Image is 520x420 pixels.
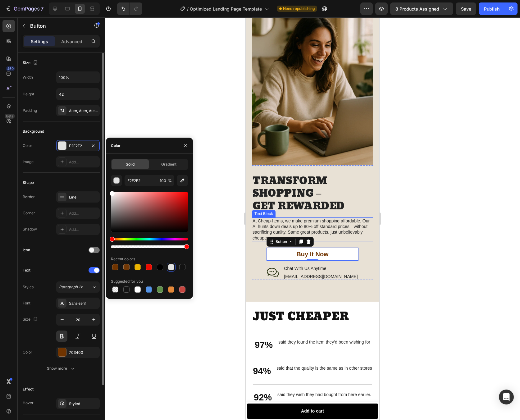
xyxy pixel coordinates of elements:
div: Shadow [23,226,37,232]
div: Undo/Redo [117,2,142,15]
div: Recent colors [111,256,135,262]
span: / [187,6,189,12]
div: Padding [23,108,37,113]
div: E2E2E2 [69,143,87,149]
div: Text [23,267,30,273]
h2: TRANSFORM SHOPPING – GET REWARDED [6,157,127,196]
iframe: Design area [246,17,379,420]
span: Solid [126,162,135,167]
h2: JUST CHEAPER [6,292,127,308]
div: Suggested for you [111,279,143,284]
div: Height [23,91,34,97]
div: Add... [69,227,98,232]
button: Publish [479,2,505,15]
div: Color [23,349,32,355]
div: Corner [23,210,35,216]
div: Hover [23,400,34,406]
div: Color [23,143,32,148]
div: Size [23,59,39,67]
p: Advanced [61,38,82,45]
span: Optimized Landing Page Template [190,6,262,12]
span: Need republishing [283,6,315,11]
div: Shape [23,180,34,185]
p: 97% [9,322,27,334]
div: Color [111,143,121,148]
p: Chat With Us Anytime [38,248,112,254]
div: Buy It Now [51,233,83,241]
p: 7 [41,5,43,12]
div: Styled [69,401,98,407]
button: Paragraph 1* [56,281,100,293]
p: said that the quality is the same as in other stores [31,348,126,354]
input: Eg: FFFFFF [125,175,157,186]
button: Show more [23,363,100,374]
div: Width [23,75,33,80]
div: Hue [111,238,188,240]
div: Size [23,315,39,324]
div: Icon [23,247,30,253]
input: Auto [57,89,99,100]
div: Publish [484,6,499,12]
p: said they found the item they’d been wishing for [33,322,125,327]
p: said they wish they had bought from here earlier. [32,374,125,380]
div: Image [23,159,34,165]
div: Font [23,300,30,306]
span: Gradient [161,162,176,167]
div: Text Block [7,194,29,199]
div: Auto, Auto, Auto, Auto [69,108,98,114]
p: 92% [8,374,26,386]
button: Buy It Now [21,230,112,243]
button: 8 products assigned [390,2,453,15]
p: 94% [7,348,25,360]
p: At Cheap-Items, we make premium shopping affordable. Our AI hunts down deals up to 80% off standa... [7,201,127,223]
p: Button [30,22,83,30]
div: Sans-serif [69,301,98,306]
div: Add... [69,159,98,165]
span: % [168,178,172,184]
button: 7 [2,2,46,15]
div: 703400 [69,350,98,355]
div: Effect [23,386,34,392]
div: Beta [5,114,15,119]
div: 450 [6,66,15,71]
div: Add to cart [55,390,78,398]
button: Save [456,2,476,15]
button: Add to cart [1,386,132,401]
div: Show more [47,365,76,372]
span: 8 products assigned [395,6,439,12]
div: Add... [69,211,98,216]
div: Border [23,194,35,200]
div: Line [69,194,98,200]
p: [EMAIL_ADDRESS][DOMAIN_NAME] [38,256,112,262]
p: Settings [31,38,48,45]
div: Button [29,221,43,227]
div: Open Intercom Messenger [499,390,514,404]
div: Background [23,129,44,134]
input: Auto [57,72,99,83]
span: Paragraph 1* [59,284,83,290]
div: Styles [23,284,34,290]
span: Save [461,6,471,11]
